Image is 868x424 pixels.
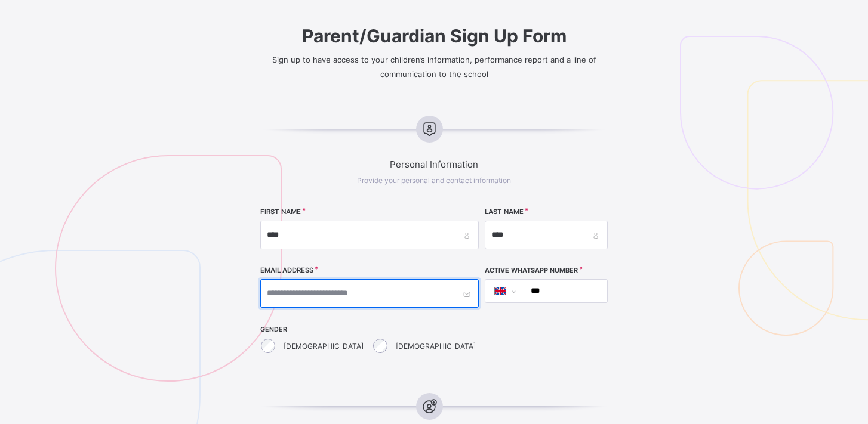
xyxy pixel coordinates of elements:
[260,326,479,333] span: GENDER
[485,267,578,274] label: Active WhatsApp Number
[272,55,596,79] span: Sign up to have access to your children’s information, performance report and a line of communica...
[284,342,364,351] label: [DEMOGRAPHIC_DATA]
[217,25,651,47] span: Parent/Guardian Sign Up Form
[357,176,511,185] span: Provide your personal and contact information
[485,208,524,216] label: LAST NAME
[260,208,301,216] label: FIRST NAME
[260,266,313,274] label: EMAIL ADDRESS
[396,342,476,351] label: [DEMOGRAPHIC_DATA]
[217,159,651,170] span: Personal Information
